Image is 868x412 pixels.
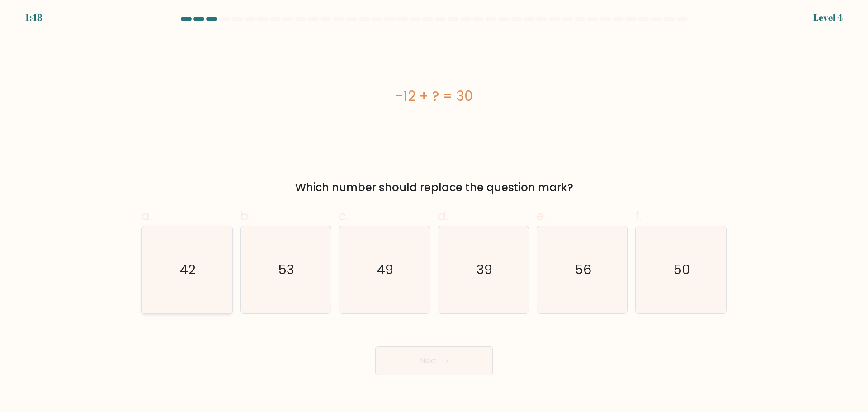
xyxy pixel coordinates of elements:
button: Next [375,346,493,375]
text: 49 [377,260,394,279]
span: f. [635,207,642,225]
div: Level 4 [813,11,843,24]
text: 56 [575,260,591,279]
text: 53 [278,260,295,279]
span: b. [240,207,251,225]
span: c. [339,207,349,225]
div: Which number should replace the question mark? [146,180,722,196]
span: d. [438,207,448,225]
div: -12 + ? = 30 [141,86,727,106]
text: 50 [674,260,691,279]
text: 39 [476,260,492,279]
div: 1:48 [25,11,42,24]
span: e. [537,207,547,225]
text: 42 [180,260,196,279]
span: a. [141,207,152,225]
